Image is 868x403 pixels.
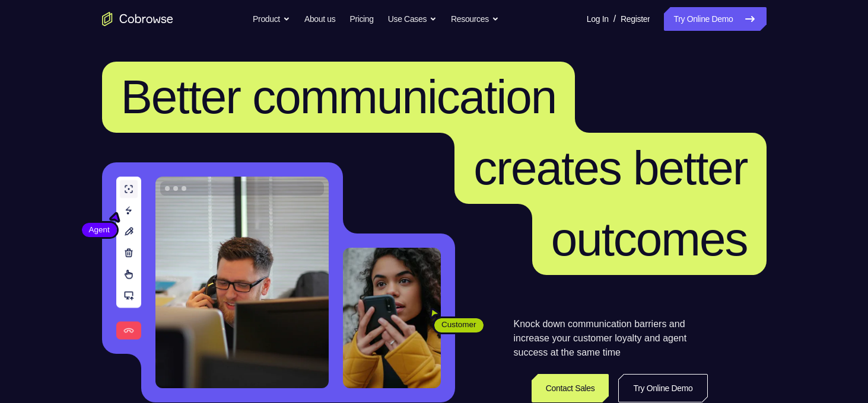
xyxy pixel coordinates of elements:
[514,317,708,360] p: Knock down communication barriers and increase your customer loyalty and agent success at the sam...
[121,71,557,123] span: Better communication
[155,177,329,388] img: A customer support agent talking on the phone
[532,374,609,402] a: Contact Sales
[613,12,616,26] span: /
[473,142,747,194] span: creates better
[343,248,441,388] img: A customer holding their phone
[621,7,650,31] a: Register
[349,7,373,31] a: Pricing
[551,213,748,266] span: outcomes
[587,7,609,31] a: Log In
[388,7,437,31] button: Use Cases
[304,7,335,31] a: About us
[102,12,173,26] a: Go to the home page
[451,7,499,31] button: Resources
[253,7,290,31] button: Product
[618,374,707,402] a: Try Online Demo
[664,7,766,31] a: Try Online Demo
